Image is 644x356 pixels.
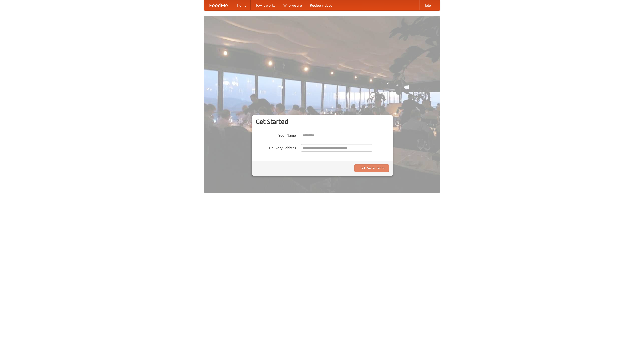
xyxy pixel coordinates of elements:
label: Your Name [256,132,296,138]
button: Find Restaurants! [354,164,389,172]
label: Delivery Address [256,144,296,150]
a: FoodMe [204,0,233,10]
a: Recipe videos [306,0,336,10]
a: Home [233,0,251,10]
a: Help [419,0,435,10]
h3: Get Started [256,118,389,125]
a: Who we are [279,0,306,10]
a: How it works [251,0,279,10]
